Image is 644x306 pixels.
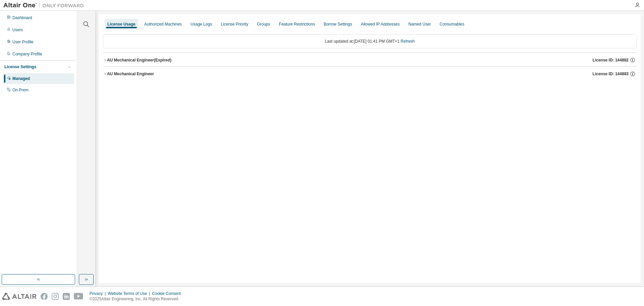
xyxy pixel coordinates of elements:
[2,293,37,300] img: altair_logo.svg
[12,87,29,93] div: On Prem
[361,21,400,27] div: Allowed IP Addresses
[103,67,637,81] button: AU Mechanical EngineerLicense ID: 144883
[108,291,152,296] div: Website Terms of Use
[74,293,84,300] img: youtube.svg
[107,21,136,27] div: License Usage
[191,21,212,27] div: Usage Logs
[324,21,352,27] div: Borrow Settings
[408,21,431,27] div: Named User
[90,296,185,302] p: © 2025 Altair Engineering, Inc. All Rights Reserved.
[400,39,415,44] a: Refresh
[593,57,629,63] span: License ID: 144882
[152,291,184,296] div: Cookie Consent
[221,21,248,27] div: License Priority
[52,293,59,300] img: instagram.svg
[103,53,637,68] button: AU Mechanical Engineer(Expired)License ID: 144882
[279,21,315,27] div: Feature Restrictions
[103,34,637,48] div: Last updated at: [DATE] 01:41 PM GMT+1
[3,2,87,9] img: Altair One
[12,27,23,33] div: Users
[4,64,36,70] div: License Settings
[12,15,32,20] div: Dashboard
[41,293,48,300] img: facebook.svg
[440,21,464,27] div: Consumables
[12,39,34,45] div: User Profile
[90,291,108,296] div: Privacy
[63,293,70,300] img: linkedin.svg
[12,51,42,57] div: Company Profile
[257,21,270,27] div: Groups
[107,71,154,77] div: AU Mechanical Engineer
[144,21,182,27] div: Authorized Machines
[593,71,629,77] span: License ID: 144883
[12,76,30,81] div: Managed
[107,57,171,63] div: AU Mechanical Engineer (Expired)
